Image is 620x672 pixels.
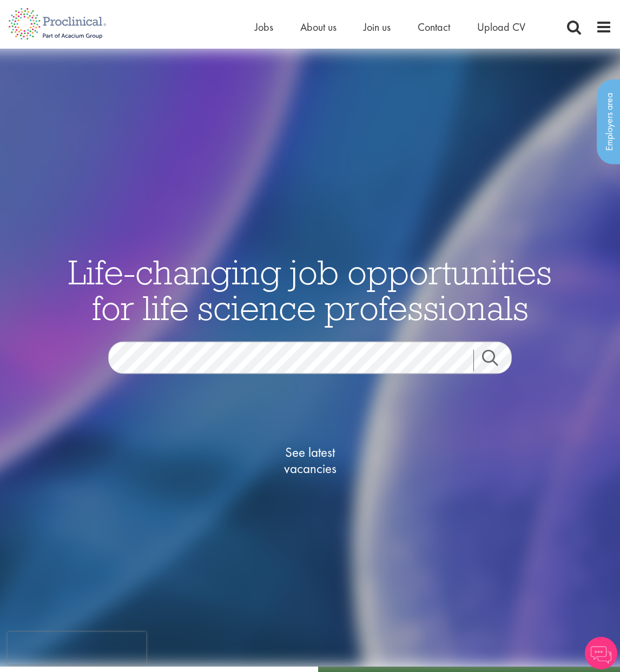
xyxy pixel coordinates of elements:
[585,637,617,669] img: Chatbot
[256,444,364,476] span: See latest vacancies
[256,401,364,520] a: See latestvacancies
[300,20,337,34] a: About us
[68,250,552,329] span: Life-changing job opportunities for life science professionals
[477,20,525,34] a: Upload CV
[255,20,273,34] a: Jobs
[473,349,520,371] a: Job search submit button
[8,632,146,664] iframe: reCAPTCHA
[364,20,391,34] a: Join us
[418,20,450,34] a: Contact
